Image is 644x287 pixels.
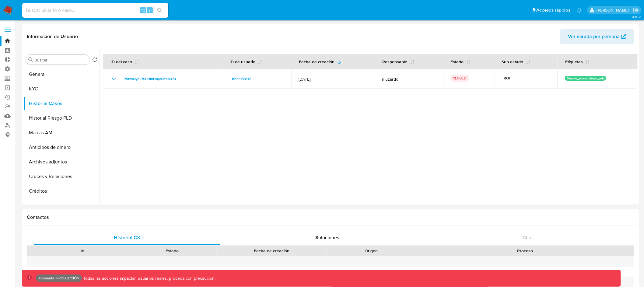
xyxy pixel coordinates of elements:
[577,8,582,13] a: Notificaciones
[633,7,639,13] a: Salir
[22,6,168,14] input: Buscar usuario o caso...
[331,248,412,254] div: Origen
[23,198,100,213] button: Cuentas Bancarias
[23,125,100,140] button: Marcas AML
[141,7,145,13] span: ⌥
[38,277,79,279] p: Ambiente: PRODUCCIÓN
[560,29,634,44] button: Ver mirada por persona
[537,7,571,13] span: Accesos rápidos
[114,234,140,241] span: Historial CX
[316,234,340,241] span: Soluciones
[568,29,620,44] span: Ver mirada por persona
[82,275,216,281] p: Todas las acciones impactan usuarios reales, proceda con precaución.
[23,67,100,82] button: General
[23,140,100,155] button: Anticipos de dinero
[23,82,100,96] button: KYC
[27,33,78,40] h1: Información de Usuario
[42,248,123,254] div: Id
[23,184,100,198] button: Créditos
[23,96,100,111] button: Historial Casos
[28,57,33,62] button: Buscar
[23,155,100,169] button: Archivos adjuntos
[153,6,166,15] button: search-icon
[34,57,87,63] input: Buscar
[523,234,533,241] span: Chat
[131,248,212,254] div: Estado
[92,57,97,64] button: Volver al orden por defecto
[221,248,322,254] div: Fecha de creación
[420,248,630,254] div: Proceso
[27,214,634,220] h1: Contactos
[149,7,151,13] span: s
[23,169,100,184] button: Cruces y Relaciones
[23,111,100,125] button: Historial Riesgo PLD
[597,7,631,13] p: diego.assum@mercadolibre.com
